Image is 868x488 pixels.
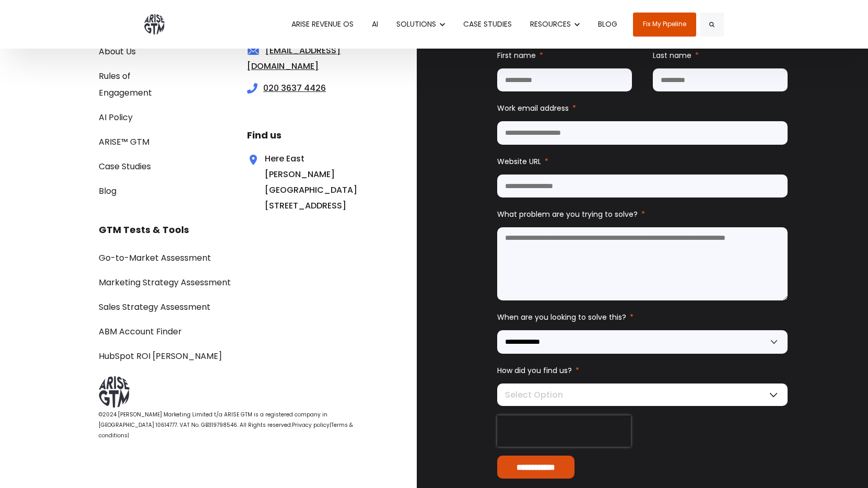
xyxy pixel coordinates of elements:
[247,44,341,72] a: [EMAIL_ADDRESS][DOMAIN_NAME]
[292,421,330,429] a: Privacy policy
[99,111,133,123] a: AI Policy
[99,326,182,338] a: ABM Account Finder
[99,276,231,288] a: Marketing Strategy Assessment
[99,185,116,197] a: Blog
[247,151,332,214] div: Here East [PERSON_NAME] [GEOGRAPHIC_DATA][STREET_ADDRESS]
[497,209,638,219] span: What problem are you trying to solve?
[700,13,724,37] button: Search
[99,249,367,364] div: Navigation Menu
[99,222,367,238] h3: GTM Tests & Tools
[497,365,572,376] span: How did you find us?
[99,410,367,441] div: |
[530,19,571,29] span: RESOURCES
[653,50,691,61] span: Last name
[99,160,151,172] a: Case Studies
[330,421,331,429] span: |
[497,103,569,113] span: Work email address
[497,50,536,61] span: First name
[99,252,211,264] a: Go-to-Market Assessment
[99,421,353,439] a: Terms & conditions
[144,14,165,34] img: ARISE GTM logo grey
[497,156,541,167] span: Website URL
[99,43,184,199] div: Navigation Menu
[633,13,696,37] a: Fix My Pipeline
[99,70,152,99] a: Rules of Engagement
[99,350,222,362] a: HubSpot ROI [PERSON_NAME]
[99,301,210,313] a: Sales Strategy Assessment
[99,136,149,148] a: ARISE™ GTM
[99,411,327,429] span: ©2024 [PERSON_NAME] Marketing Limited t/a ARISE GTM is a registered company in [GEOGRAPHIC_DATA] ...
[396,19,436,29] span: SOLUTIONS
[99,45,136,57] a: About Us
[497,384,788,406] div: Select Option
[263,82,326,94] a: 020 3637 4426
[530,19,531,19] span: Show submenu for RESOURCES
[99,376,130,408] img: ARISE GTM logo grey
[497,312,626,322] span: When are you looking to solve this?
[247,127,367,143] h3: Find us
[497,415,631,447] iframe: reCAPTCHA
